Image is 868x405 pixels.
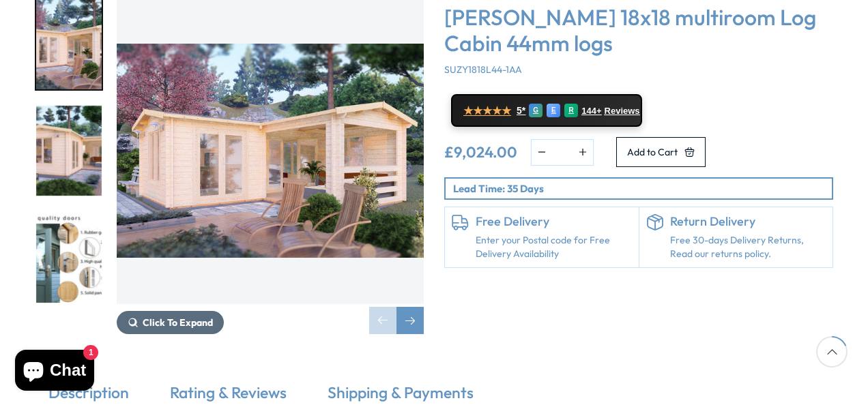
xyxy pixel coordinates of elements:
[616,137,706,167] button: Add to Cart
[476,234,632,260] a: Enter your Postal code for Free Delivery Availability
[444,145,517,160] ins: £9,024.00
[670,214,826,229] h6: Return Delivery
[451,94,642,127] a: ★★★★★ 5* G E R 144+ Reviews
[36,106,102,196] img: Suzy3_2x6-2_5S31896-2_64732b6d-1a30-4d9b-a8b3-4f3a95d206a5_200x200.jpg
[605,106,640,117] span: Reviews
[396,307,424,334] div: Next slide
[463,104,511,117] span: ★★★★★
[35,104,103,198] div: 2 / 7
[627,147,678,157] span: Add to Cart
[547,104,560,117] div: E
[36,212,102,303] img: Premiumqualitydoors_3_f0c32a75-f7e9-4cfe-976d-db3d5c21df21_200x200.jpg
[453,181,832,196] p: Lead Time: 35 Days
[444,4,833,57] h3: [PERSON_NAME] 18x18 multiroom Log Cabin 44mm logs
[117,311,224,334] button: Click To Expand
[444,63,522,76] span: SUZY1818L44-1AA
[476,214,632,229] h6: Free Delivery
[581,106,601,117] span: 144+
[564,104,578,117] div: R
[11,350,98,394] inbox-online-store-chat: Shopify online store chat
[143,316,213,329] span: Click To Expand
[369,307,396,334] div: Previous slide
[35,211,103,304] div: 3 / 7
[529,104,542,117] div: G
[670,234,826,260] p: Free 30-days Delivery Returns, Read our returns policy.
